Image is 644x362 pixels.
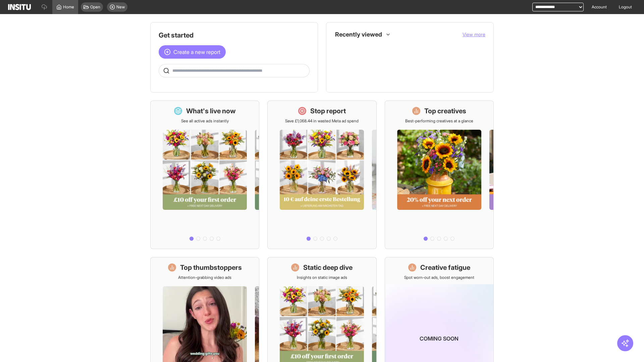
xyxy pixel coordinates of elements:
[297,275,347,280] p: Insights on static image ads
[90,4,100,10] span: Open
[463,31,485,38] button: View more
[303,263,353,272] h1: Static deep dive
[267,101,376,249] a: Stop reportSave £1,068.44 in wasted Meta ad spend
[285,118,359,124] p: Save £1,068.44 in wasted Meta ad spend
[385,101,494,249] a: Top creativesBest-performing creatives at a glance
[63,4,74,10] span: Home
[405,118,473,124] p: Best-performing creatives at a glance
[8,4,31,10] img: Logo
[173,48,220,56] span: Create a new report
[181,118,229,124] p: See all active ads instantly
[186,106,236,116] h1: What's live now
[159,31,310,40] h1: Get started
[116,4,125,10] span: New
[180,263,242,272] h1: Top thumbstoppers
[159,45,226,59] button: Create a new report
[310,106,346,116] h1: Stop report
[424,106,466,116] h1: Top creatives
[463,32,485,37] span: View more
[178,275,231,280] p: Attention-grabbing video ads
[150,101,259,249] a: What's live nowSee all active ads instantly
